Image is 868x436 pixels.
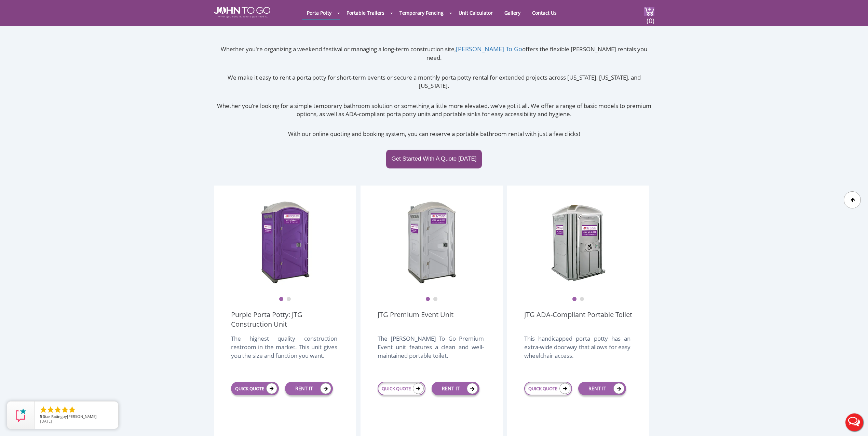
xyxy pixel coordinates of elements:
[432,382,479,395] a: RENT IT
[39,406,48,414] li: 
[279,297,284,302] button: 1 of 2
[231,310,339,329] a: Purple Porta Potty: JTG Construction Unit
[40,419,52,424] span: [DATE]
[61,406,69,414] li: 
[231,334,337,367] div: The highest quality construction restroom in the market. This unit gives you the size and functio...
[46,406,55,414] li: 
[378,334,484,367] div: The [PERSON_NAME] To Go Premium Event unit features a clean and well-maintained portable toilet.
[341,6,390,19] a: Portable Trailers
[527,6,562,19] a: Contact Us
[68,406,76,414] li: 
[285,382,333,395] a: RENT IT
[453,6,498,19] a: Unit Calculator
[378,310,453,329] a: JTG Premium Event Unit
[214,45,654,62] p: Whether you're organizing a weekend festival or managing a long-term construction site, offers th...
[214,130,654,138] p: With our online quoting and booking system, you can reserve a portable bathroom rental with just ...
[214,102,654,119] p: Whether you’re looking for a simple temporary bathroom solution or something a little more elevat...
[302,6,337,19] a: Porta Potty
[14,408,28,422] img: Review Rating
[40,414,42,419] span: 5
[394,6,449,19] a: Temporary Fencing
[433,297,438,302] button: 2 of 2
[386,150,482,168] a: Get Started With A Quote [DATE]
[580,297,584,302] button: 2 of 2
[67,414,97,419] span: [PERSON_NAME]
[54,406,62,414] li: 
[499,6,526,19] a: Gallery
[214,73,654,90] p: We make it easy to rent a porta potty for short-term events or secure a monthly porta potty renta...
[524,382,572,395] a: QUICK QUOTE
[572,297,577,302] button: 1 of 2
[578,382,626,395] a: RENT IT
[551,199,606,285] img: ADA Handicapped Accessible Unit
[43,414,63,419] span: Star Rating
[214,7,270,18] img: JOHN to go
[40,414,113,419] span: by
[644,7,654,16] img: cart a
[524,334,630,367] div: This handicapped porta potty has an extra-wide doorway that allows for easy wheelchair access.
[456,45,522,53] a: [PERSON_NAME] To Go
[524,310,632,329] a: JTG ADA-Compliant Portable Toilet
[231,382,279,395] a: QUICK QUOTE
[841,409,868,436] button: Live Chat
[425,297,430,302] button: 1 of 2
[378,382,425,395] a: QUICK QUOTE
[646,11,654,25] span: (0)
[286,297,291,302] button: 2 of 2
